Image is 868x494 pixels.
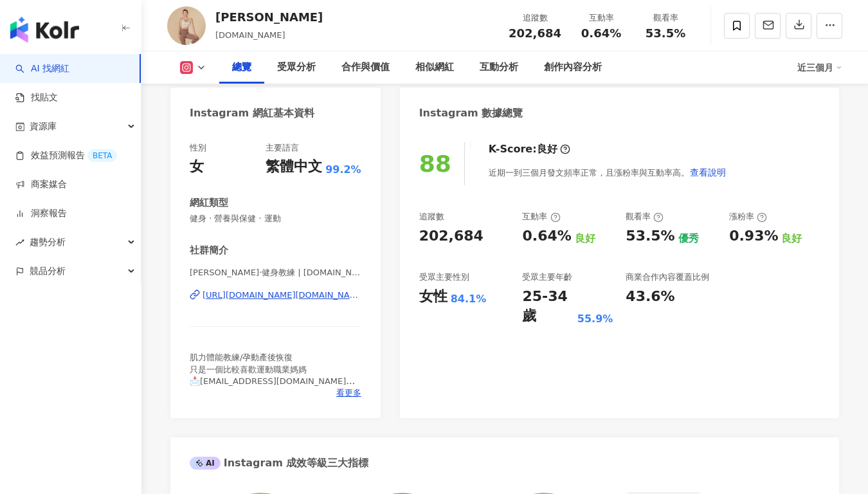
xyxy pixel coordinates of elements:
[577,12,626,24] div: 互動率
[266,142,299,154] div: 主要語言
[544,60,602,75] div: 創作內容分析
[626,211,664,223] div: 觀看率
[419,211,444,223] div: 追蹤數
[415,60,454,75] div: 相似網紅
[522,271,572,283] div: 受眾主要年齡
[522,211,560,223] div: 互動率
[575,232,595,246] div: 良好
[15,149,117,162] a: 效益預測報告BETA
[15,238,24,247] span: rise
[522,287,574,327] div: 25-34 歲
[509,12,561,24] div: 追蹤數
[336,387,361,399] span: 看更多
[729,226,778,246] div: 0.93%
[678,232,699,246] div: 優秀
[419,287,448,307] div: 女性
[190,267,361,279] span: [PERSON_NAME]·健身教練 | [DOMAIN_NAME]
[489,160,727,185] div: 近期一到三個月發文頻率正常，且漲粉率與互動率高。
[190,289,361,301] a: [URL][DOMAIN_NAME][DOMAIN_NAME]
[190,142,206,154] div: 性別
[577,312,613,326] div: 55.9%
[626,271,709,283] div: 商業合作內容覆蓋比例
[15,91,58,104] a: 找貼文
[537,142,557,156] div: 良好
[30,112,57,141] span: 資源庫
[646,27,685,40] span: 53.5%
[729,211,767,223] div: 漲粉率
[690,167,726,178] span: 查看說明
[203,289,361,301] div: [URL][DOMAIN_NAME][DOMAIN_NAME]
[277,60,316,75] div: 受眾分析
[190,157,204,177] div: 女
[15,178,67,191] a: 商案媒合
[325,163,361,177] span: 99.2%
[522,226,571,246] div: 0.64%
[781,232,802,246] div: 良好
[266,157,322,177] div: 繁體中文
[215,30,285,40] span: [DOMAIN_NAME]
[626,226,674,246] div: 53.5%
[419,271,469,283] div: 受眾主要性別
[797,57,842,78] div: 近三個月
[10,17,79,42] img: logo
[15,62,69,75] a: searchAI 找網紅
[489,142,570,156] div: K-Score :
[689,160,727,185] button: 查看說明
[190,456,368,470] div: Instagram 成效等級三大指標
[419,151,451,177] div: 88
[15,207,67,220] a: 洞察報告
[419,226,484,246] div: 202,684
[167,6,206,45] img: KOL Avatar
[215,9,323,25] div: [PERSON_NAME]
[190,196,228,210] div: 網紅類型
[190,213,361,224] span: 健身 · 營養與保健 · 運動
[509,26,561,40] span: 202,684
[341,60,390,75] div: 合作與價值
[190,244,228,257] div: 社群簡介
[30,257,66,286] span: 競品分析
[641,12,690,24] div: 觀看率
[190,106,314,120] div: Instagram 網紅基本資料
[480,60,518,75] div: 互動分析
[451,292,487,306] div: 84.1%
[581,27,621,40] span: 0.64%
[190,457,221,470] div: AI
[419,106,523,120] div: Instagram 數據總覽
[190,352,355,409] span: 肌力體能教練/孕動產後恢復 只是一個比較喜歡運動職業媽媽 📩[EMAIL_ADDRESS][DOMAIN_NAME] 私訊只跟漢寶們聊天 ⬇️合作品牌折扣
[232,60,251,75] div: 總覽
[30,228,66,257] span: 趨勢分析
[626,287,674,307] div: 43.6%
